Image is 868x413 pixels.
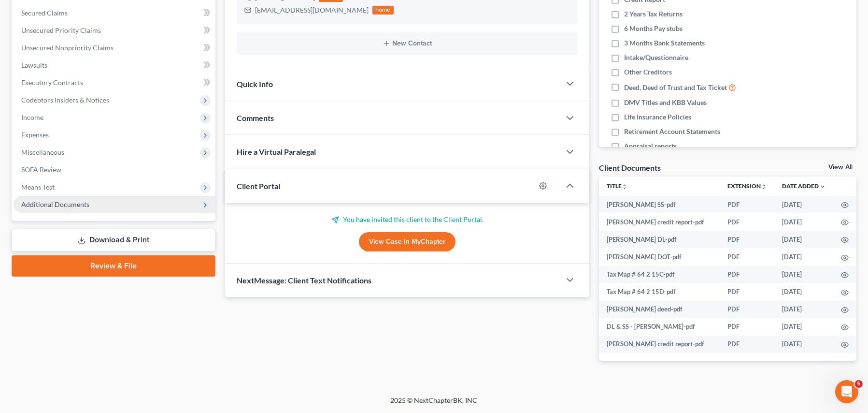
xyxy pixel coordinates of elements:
[774,318,833,336] td: [DATE]
[14,39,215,57] a: Unsecured Nonpriority Claims
[774,265,833,283] td: [DATE]
[14,22,215,39] a: Unsecured Priority Claims
[624,112,691,122] span: Life Insurance Policies
[774,231,833,248] td: [DATE]
[237,113,274,122] span: Comments
[159,396,710,413] div: 2025 © NextChapterBK, INC
[599,248,720,265] td: [PERSON_NAME] DOT-pdf
[21,113,43,121] span: Income
[21,9,68,17] span: Secured Claims
[761,184,767,190] i: unfold_more
[599,336,720,353] td: [PERSON_NAME] credit report-pdf
[21,61,47,69] span: Lawsuits
[599,162,661,173] div: Client Documents
[21,131,49,139] span: Expenses
[599,265,720,283] td: Tax Map # 64 2 15C-pdf
[21,78,83,87] span: Executory Contracts
[774,196,833,213] td: [DATE]
[720,318,774,336] td: PDF
[624,9,683,19] span: 2 Years Tax Returns
[14,74,215,91] a: Executory Contracts
[624,24,683,33] span: 6 Months Pay stubs
[624,67,672,77] span: Other Creditors
[14,57,215,74] a: Lawsuits
[720,196,774,213] td: PDF
[774,213,833,231] td: [DATE]
[21,96,109,104] span: Codebtors Insiders & Notices
[21,148,64,156] span: Miscellaneous
[624,141,677,151] span: Appraisal reports
[255,5,369,15] div: [EMAIL_ADDRESS][DOMAIN_NAME]
[12,229,215,251] a: Download & Print
[720,231,774,248] td: PDF
[607,182,627,190] a: Titleunfold_more
[244,40,570,47] button: New Contact
[624,127,720,136] span: Retirement Account Statements
[774,336,833,353] td: [DATE]
[720,283,774,300] td: PDF
[599,300,720,318] td: [PERSON_NAME] deed-pdf
[599,213,720,231] td: [PERSON_NAME] credit report-pdf
[720,336,774,353] td: PDF
[14,4,215,22] a: Secured Claims
[624,83,727,92] span: Deed, Deed of Trust and Tax Ticket
[21,183,55,191] span: Means Test
[359,232,455,251] a: View Case in MyChapter
[21,44,114,52] span: Unsecured Nonpriority Claims
[774,248,833,265] td: [DATE]
[237,276,371,285] span: NextMessage: Client Text Notifications
[237,181,280,191] span: Client Portal
[835,380,858,403] iframe: Intercom live chat
[624,38,705,48] span: 3 Months Bank Statements
[720,265,774,283] td: PDF
[599,283,720,300] td: Tax Map # 64 2 15D-pdf
[774,283,833,300] td: [DATE]
[14,161,215,178] a: SOFA Review
[782,182,825,190] a: Date Added expand_more
[624,53,688,62] span: Intake/Questionnaire
[820,184,825,190] i: expand_more
[237,147,316,156] span: Hire a Virtual Paralegal
[237,79,273,88] span: Quick Info
[720,213,774,231] td: PDF
[720,300,774,318] td: PDF
[372,6,394,15] div: home
[727,182,767,190] a: Extensionunfold_more
[21,165,61,174] span: SOFA Review
[774,300,833,318] td: [DATE]
[828,164,853,171] a: View All
[720,248,774,265] td: PDF
[599,318,720,336] td: DL & SS - [PERSON_NAME]-pdf
[21,200,89,208] span: Additional Documents
[21,26,101,34] span: Unsecured Priority Claims
[599,196,720,213] td: [PERSON_NAME] SS-pdf
[622,184,627,190] i: unfold_more
[624,98,707,107] span: DMV Titles and KBB Values
[855,380,863,388] span: 5
[599,231,720,248] td: [PERSON_NAME] DL-pdf
[12,255,215,277] a: Review & File
[237,215,578,224] p: You have invited this client to the Client Portal.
